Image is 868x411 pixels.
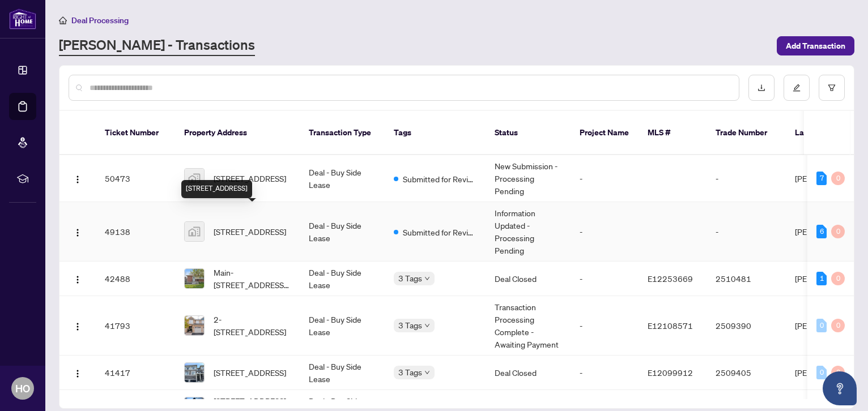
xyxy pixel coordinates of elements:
th: Trade Number [707,111,786,155]
img: thumbnail-img [185,169,204,188]
td: 41417 [96,356,175,390]
span: Deal Processing [71,15,129,25]
button: Logo [69,316,87,335]
span: HO [15,380,30,396]
th: Transaction Type [300,111,385,155]
span: E12253669 [648,273,693,284]
span: Add Transaction [786,37,845,55]
img: Logo [73,228,82,237]
td: 42488 [96,262,175,296]
div: 0 [831,319,845,332]
span: Main-[STREET_ADDRESS][PERSON_NAME] [214,266,291,291]
div: 6 [816,225,827,238]
td: Information Updated - Processing Pending [486,202,571,262]
td: Transaction Processing Complete - Awaiting Payment [486,296,571,356]
td: Deal - Buy Side Lease [300,356,385,390]
button: edit [784,75,810,101]
span: 3 Tags [398,319,422,332]
div: 7 [816,172,827,185]
td: 2510481 [707,262,786,296]
img: Logo [73,369,82,378]
button: Add Transaction [777,36,854,55]
img: thumbnail-img [185,316,204,335]
span: 3 Tags [398,272,422,285]
img: Logo [73,175,82,184]
span: down [424,370,430,375]
td: Deal Closed [486,262,571,296]
span: 3 Tags [398,366,422,379]
td: 50473 [96,155,175,202]
th: Ticket Number [96,111,175,155]
td: - [707,202,786,262]
span: 2-[STREET_ADDRESS] [214,313,291,338]
span: [STREET_ADDRESS] [214,366,286,379]
span: down [424,323,430,328]
img: Logo [73,322,82,331]
td: - [707,155,786,202]
div: 1 [816,272,827,285]
td: Deal Closed [486,356,571,390]
button: Logo [69,169,87,187]
div: 0 [831,366,845,379]
span: download [758,84,765,92]
span: E12108571 [648,320,693,331]
div: 0 [816,319,827,332]
a: [PERSON_NAME] - Transactions [59,36,255,56]
span: edit [793,84,801,92]
button: Logo [69,269,87,288]
th: MLS # [639,111,707,155]
th: Tags [385,111,486,155]
span: filter [828,84,836,92]
button: download [748,75,775,101]
button: Logo [69,222,87,241]
span: Submitted for Review [403,173,476,185]
button: Open asap [823,371,857,405]
span: home [59,16,67,24]
td: - [571,202,639,262]
img: Logo [73,275,82,284]
td: - [571,262,639,296]
td: 2509405 [707,356,786,390]
td: - [571,155,639,202]
td: Deal - Buy Side Lease [300,296,385,356]
td: New Submission - Processing Pending [486,155,571,202]
td: 2509390 [707,296,786,356]
div: [STREET_ADDRESS] [181,180,252,198]
span: Submitted for Review [403,226,476,238]
div: 0 [831,225,845,238]
td: Deal - Buy Side Lease [300,262,385,296]
span: [STREET_ADDRESS] [214,172,286,185]
img: logo [9,8,36,29]
span: down [424,276,430,281]
button: Logo [69,363,87,382]
img: thumbnail-img [185,222,204,241]
td: Deal - Buy Side Lease [300,155,385,202]
div: 0 [831,172,845,185]
img: thumbnail-img [185,269,204,288]
th: Property Address [175,111,300,155]
td: 49138 [96,202,175,262]
span: [STREET_ADDRESS] [214,225,286,238]
th: Status [486,111,571,155]
td: 41793 [96,296,175,356]
td: Deal - Buy Side Lease [300,202,385,262]
span: E12099912 [648,367,693,378]
img: thumbnail-img [185,363,204,382]
div: 0 [831,272,845,285]
td: - [571,296,639,356]
td: - [571,356,639,390]
th: Project Name [571,111,639,155]
button: filter [819,75,845,101]
div: 0 [816,366,827,379]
